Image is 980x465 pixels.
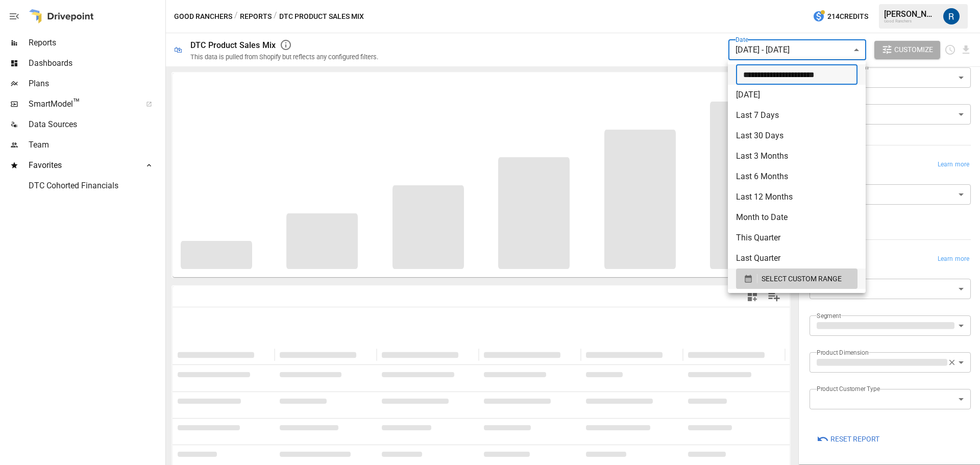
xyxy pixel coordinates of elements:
[728,228,866,248] li: This Quarter
[728,166,866,187] li: Last 6 Months
[728,248,866,268] li: Last Quarter
[728,146,866,166] li: Last 3 Months
[736,268,857,289] button: SELECT CUSTOM RANGE
[728,105,866,126] li: Last 7 Days
[728,207,866,228] li: Month to Date
[728,187,866,207] li: Last 12 Months
[728,126,866,146] li: Last 30 Days
[728,85,866,105] li: [DATE]
[762,273,842,285] span: SELECT CUSTOM RANGE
